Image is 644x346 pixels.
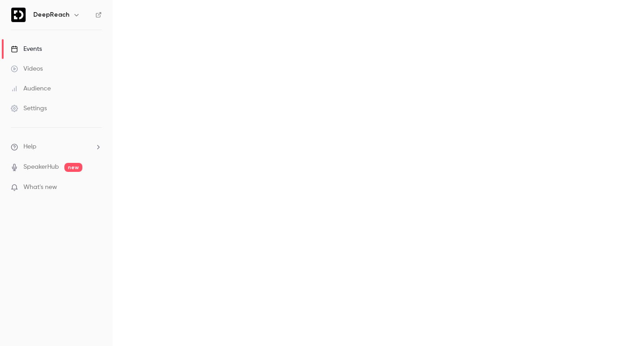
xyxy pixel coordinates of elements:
[11,104,47,113] div: Settings
[11,142,102,152] li: help-dropdown-opener
[11,84,51,93] div: Audience
[11,64,43,73] div: Videos
[11,8,26,22] img: DeepReach
[23,183,57,192] span: What's new
[23,162,59,172] a: SpeakerHub
[64,163,82,172] span: new
[33,10,69,19] h6: DeepReach
[11,45,42,54] div: Events
[23,142,36,152] span: Help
